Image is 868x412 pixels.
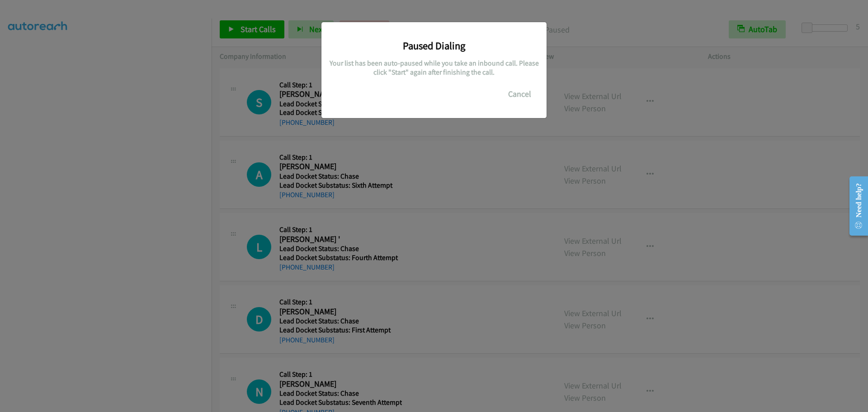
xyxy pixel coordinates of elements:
button: Cancel [500,85,540,103]
iframe: Resource Center [842,170,868,242]
h5: Your list has been auto-paused while you take an inbound call. Please click "Start" again after f... [328,59,540,76]
h3: Paused Dialing [328,39,540,52]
